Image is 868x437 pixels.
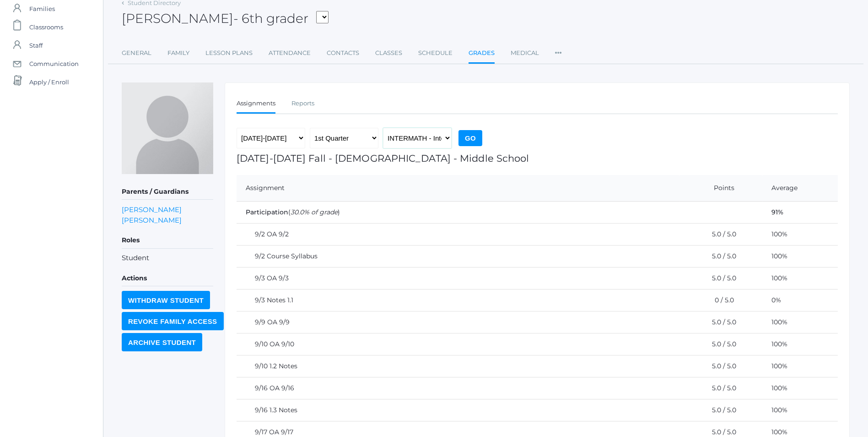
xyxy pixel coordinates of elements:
th: Points [679,175,762,202]
td: 9/9 OA 9/9 [237,311,679,333]
td: 100% [762,399,838,421]
td: 5.0 / 5.0 [679,224,762,246]
input: Revoke Family Access [122,312,224,330]
td: 100% [762,311,838,333]
th: Assignment [237,175,679,202]
td: 100% [762,333,838,355]
a: Contacts [327,44,359,62]
a: Medical [511,44,539,62]
span: Participation [246,208,288,216]
td: 5.0 / 5.0 [679,311,762,333]
a: Classes [375,44,402,62]
td: 100% [762,268,838,290]
td: 5.0 / 5.0 [679,399,762,421]
input: Withdraw Student [122,291,210,309]
td: 9/2 Course Syllabus [237,246,679,268]
a: Attendance [269,44,311,62]
h5: Roles [122,233,213,248]
span: Staff [29,36,43,55]
td: ( ) [237,202,762,224]
td: 100% [762,246,838,268]
td: 0% [762,290,838,311]
img: Cole Pecor [122,82,213,174]
td: 9/10 1.2 Notes [237,355,679,377]
span: Communication [29,55,79,73]
a: Grades [469,44,495,64]
em: 30.0% of grade [291,208,338,216]
h5: Parents / Guardians [122,184,213,200]
input: Archive Student [122,333,202,351]
h1: [DATE]-[DATE] Fall - [DEMOGRAPHIC_DATA] - Middle School [237,153,838,164]
span: Apply / Enroll [29,73,69,91]
a: General [122,44,151,62]
input: Go [458,130,482,146]
td: 9/16 1.3 Notes [237,399,679,421]
a: Family [167,44,189,62]
td: 100% [762,224,838,246]
h2: [PERSON_NAME] [122,11,329,26]
td: 5.0 / 5.0 [679,246,762,268]
a: Assignments [237,94,275,114]
a: Lesson Plans [205,44,253,62]
a: Reports [291,94,314,113]
th: Average [762,175,838,202]
td: 9/16 OA 9/16 [237,377,679,399]
td: 9/2 OA 9/2 [237,224,679,246]
span: - 6th grader [233,11,308,26]
td: 9/10 OA 9/10 [237,333,679,355]
td: 91% [762,202,838,224]
td: 9/3 Notes 1.1 [237,290,679,311]
span: Classrooms [29,18,63,36]
td: 9/3 OA 9/3 [237,268,679,290]
td: 5.0 / 5.0 [679,268,762,290]
td: 5.0 / 5.0 [679,333,762,355]
td: 0 / 5.0 [679,290,762,311]
td: 100% [762,355,838,377]
td: 5.0 / 5.0 [679,355,762,377]
td: 5.0 / 5.0 [679,377,762,399]
a: [PERSON_NAME] [122,215,182,225]
a: Schedule [418,44,453,62]
li: Student [122,253,213,263]
h5: Actions [122,271,213,286]
td: 100% [762,377,838,399]
a: [PERSON_NAME] [122,204,182,215]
